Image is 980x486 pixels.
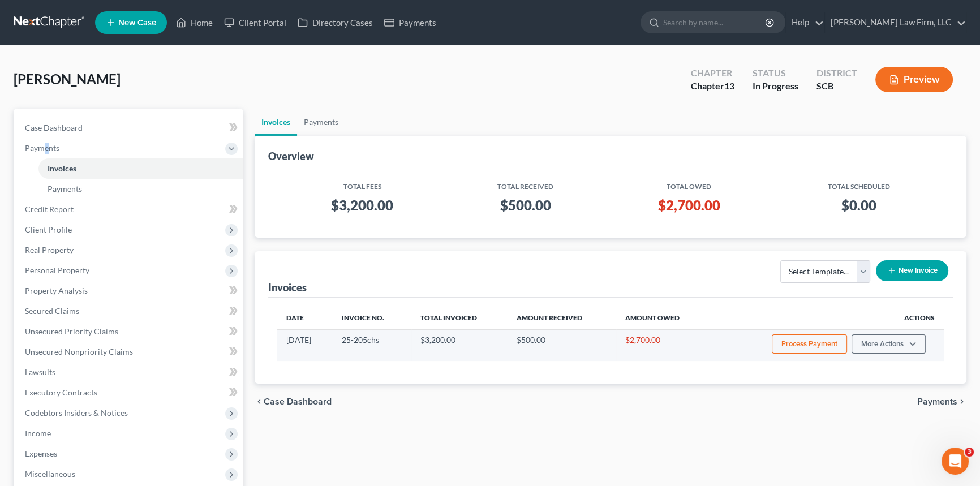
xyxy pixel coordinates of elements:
[255,109,297,136] a: Invoices
[25,204,74,214] span: Credit Report
[16,321,243,342] a: Unsecured Priority Claims
[616,329,710,361] td: $2,700.00
[852,334,926,354] button: More Actions
[38,158,243,179] a: Invoices
[25,367,55,377] span: Lawsuits
[25,408,128,418] span: Codebtors Insiders & Notices
[264,397,332,406] span: Case Dashboard
[724,80,734,91] span: 13
[292,12,379,33] a: Directory Cases
[25,326,118,336] span: Unsecured Priority Claims
[917,397,957,406] span: Payments
[16,342,243,362] a: Unsecured Nonpriority Claims
[816,80,857,93] div: SCB
[38,179,243,199] a: Payments
[774,175,944,192] th: Total Scheduled
[447,175,604,192] th: Total Received
[411,329,508,361] td: $3,200.00
[816,67,857,80] div: District
[16,382,243,403] a: Executory Contracts
[277,175,447,192] th: Total Fees
[48,184,82,193] span: Payments
[875,67,953,92] button: Preview
[25,388,97,397] span: Executory Contracts
[616,307,710,329] th: Amount Owed
[25,347,133,356] span: Unsecured Nonpriority Claims
[25,143,59,153] span: Payments
[170,12,218,33] a: Home
[16,281,243,301] a: Property Analysis
[277,329,333,361] td: [DATE]
[16,362,243,382] a: Lawsuits
[772,334,847,354] button: Process Payment
[25,306,79,316] span: Secured Claims
[508,329,616,361] td: $500.00
[25,428,51,438] span: Income
[917,397,966,406] button: Payments chevron_right
[118,19,156,27] span: New Case
[825,12,966,33] a: [PERSON_NAME] Law Firm, LLC
[25,245,74,255] span: Real Property
[297,109,345,136] a: Payments
[268,149,314,163] div: Overview
[663,12,767,33] input: Search by name...
[753,80,798,93] div: In Progress
[25,265,89,275] span: Personal Property
[508,307,616,329] th: Amount Received
[957,397,966,406] i: chevron_right
[14,71,121,87] span: [PERSON_NAME]
[25,469,75,479] span: Miscellaneous
[783,196,935,214] h3: $0.00
[255,397,264,406] i: chevron_left
[604,175,773,192] th: Total Owed
[16,118,243,138] a: Case Dashboard
[48,164,76,173] span: Invoices
[25,123,83,132] span: Case Dashboard
[876,260,948,281] button: New Invoice
[379,12,442,33] a: Payments
[710,307,944,329] th: Actions
[753,67,798,80] div: Status
[942,448,969,475] iframe: Intercom live chat
[691,80,734,93] div: Chapter
[16,199,243,220] a: Credit Report
[965,448,974,457] span: 3
[411,307,508,329] th: Total Invoiced
[456,196,595,214] h3: $500.00
[333,307,411,329] th: Invoice No.
[268,281,307,294] div: Invoices
[25,286,88,295] span: Property Analysis
[333,329,411,361] td: 25-205chs
[255,397,332,406] button: chevron_left Case Dashboard
[286,196,438,214] h3: $3,200.00
[218,12,292,33] a: Client Portal
[277,307,333,329] th: Date
[786,12,824,33] a: Help
[691,67,734,80] div: Chapter
[25,225,72,234] span: Client Profile
[613,196,764,214] h3: $2,700.00
[16,301,243,321] a: Secured Claims
[25,449,57,458] span: Expenses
